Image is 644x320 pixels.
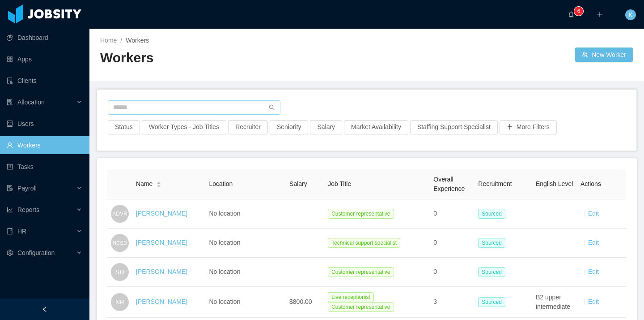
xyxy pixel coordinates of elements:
[430,199,475,229] td: 0
[328,267,394,277] span: Customer representative
[269,104,275,111] i: icon: search
[580,180,601,187] span: Actions
[7,99,13,105] i: icon: solution
[597,11,603,17] i: icon: plus
[270,120,308,134] button: Seniority
[478,267,505,277] span: Sourced
[17,185,37,192] span: Payroll
[136,268,187,275] a: [PERSON_NAME]
[430,258,475,287] td: 0
[113,235,127,250] span: HCSD
[108,120,140,134] button: Status
[478,297,505,307] span: Sourced
[120,37,122,44] span: /
[7,250,13,256] i: icon: setting
[7,185,13,191] i: icon: file-protect
[574,7,583,16] sup: 6
[433,176,465,192] span: Overall Experience
[156,180,161,186] div: Sort
[7,72,82,90] a: icon: auditClients
[205,258,286,287] td: No location
[205,287,286,318] td: No location
[500,120,557,134] button: icon: plusMore Filters
[478,180,512,187] span: Recruitment
[205,229,286,258] td: No location
[7,228,13,234] i: icon: book
[328,292,374,302] span: Live receptionist
[575,48,633,62] button: icon: usergroup-addNew Worker
[328,238,400,248] span: Technical support specialist
[588,210,599,217] a: Edit
[536,180,573,187] span: English Level
[289,180,307,187] span: Salary
[7,50,82,68] a: icon: appstoreApps
[532,287,577,318] td: B2 upper intermediate
[410,120,498,134] button: Staffing Support Specialist
[17,206,39,213] span: Reports
[478,238,505,248] span: Sourced
[478,209,505,219] span: Sourced
[430,229,475,258] td: 0
[478,239,509,246] a: Sourced
[157,184,161,186] i: icon: caret-down
[7,158,82,176] a: icon: profileTasks
[568,11,574,17] i: icon: bell
[7,207,13,213] i: icon: line-chart
[478,210,509,217] a: Sourced
[209,180,233,187] span: Location
[588,298,599,305] a: Edit
[112,206,127,221] span: ADVR
[126,37,149,44] span: Workers
[17,249,55,256] span: Configuration
[100,49,367,67] h2: Workers
[100,37,117,44] a: Home
[157,181,161,183] i: icon: caret-up
[17,99,45,106] span: Allocation
[136,239,187,246] a: [PERSON_NAME]
[478,268,509,275] a: Sourced
[588,239,599,246] a: Edit
[205,199,286,229] td: No location
[115,293,124,311] span: NR
[228,120,268,134] button: Recruiter
[136,210,187,217] a: [PERSON_NAME]
[17,228,26,235] span: HR
[136,298,187,305] a: [PERSON_NAME]
[328,209,394,219] span: Customer representative
[310,120,342,134] button: Salary
[142,120,226,134] button: Worker Types - Job Titles
[7,29,82,47] a: icon: pie-chartDashboard
[344,120,408,134] button: Market Availability
[478,298,509,305] a: Sourced
[328,302,394,312] span: Customer representative
[7,115,82,133] a: icon: robotUsers
[7,136,82,154] a: icon: userWorkers
[289,298,312,305] span: $800.00
[136,179,153,189] span: Name
[577,7,580,16] p: 6
[588,268,599,275] a: Edit
[115,263,124,281] span: SD
[628,9,632,20] span: K
[430,287,475,318] td: 3
[328,180,351,187] span: Job Title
